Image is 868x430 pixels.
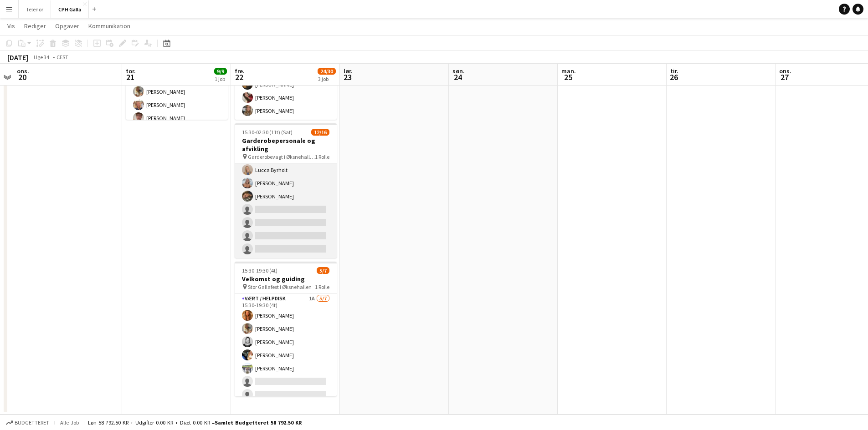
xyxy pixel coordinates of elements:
span: 25 [560,72,576,82]
span: Vis [7,22,15,30]
div: CEST [56,54,68,61]
span: søn. [452,67,465,75]
div: 3 job [318,76,335,82]
span: 21 [124,72,136,82]
button: Telenor [19,0,51,18]
span: 15:30-02:30 (11t) (Sat) [242,129,293,136]
span: 20 [15,72,29,82]
h3: Garderobepersonale og afvikling [235,137,337,153]
span: 26 [669,72,678,82]
span: Opgaver [55,22,79,30]
span: 1 Rolle [315,283,329,290]
div: Løn 58 792.50 KR + Udgifter 0.00 KR + Diæt 0.00 KR = [88,419,302,426]
span: Kommunikation [88,22,130,30]
span: Samlet budgetteret 58 792.50 KR [215,419,302,426]
span: Alle job [58,419,80,426]
span: 22 [233,72,245,82]
span: 5/7 [317,267,329,274]
span: 12/16 [311,129,329,136]
a: Opgaver [51,20,83,32]
span: 23 [342,72,353,82]
app-card-role: Opbygning9/909:30-18:30 (9t)[PERSON_NAME][PERSON_NAME][PERSON_NAME][PERSON_NAME][PERSON_NAME][PER... [126,17,228,156]
div: [DATE] [7,53,28,62]
span: fre. [235,67,245,75]
h3: Velkomst og guiding [235,275,337,283]
span: Rediger [24,22,46,30]
app-job-card: 15:30-19:30 (4t)5/7Velkomst og guiding Stor Gallafest i Øksnehallen1 RolleVært / Helpdisk1A5/715:... [235,262,337,396]
span: Stor Gallafest i Øksnehallen [248,283,312,290]
a: Rediger [21,20,50,32]
span: 1 Rolle [315,153,329,160]
a: Kommunikation [85,20,134,32]
span: 27 [778,72,791,82]
span: Uge 34 [30,54,53,61]
span: tir. [670,67,678,75]
a: Vis [4,20,19,32]
app-card-role: Vært / Helpdisk1A5/715:30-19:30 (4t)[PERSON_NAME][PERSON_NAME][PERSON_NAME][PERSON_NAME][PERSON_N... [235,293,337,404]
span: tor. [126,67,136,75]
div: 1 job [215,76,226,82]
span: 15:30-19:30 (4t) [242,267,277,274]
button: Budgetteret [5,418,51,428]
span: 9/9 [214,68,227,75]
span: Garderobevagt i Øksnehallen til stor gallafest [248,153,315,160]
button: CPH Galla [51,0,89,18]
span: ons. [17,67,29,75]
app-job-card: 15:30-02:30 (11t) (Sat)12/16Garderobepersonale og afvikling Garderobevagt i Øksnehallen til stor ... [235,123,337,258]
span: man. [561,67,576,75]
span: Budgetteret [15,420,49,426]
span: 24/30 [318,68,336,75]
span: 24 [451,72,465,82]
span: lør. [344,67,353,75]
span: ons. [779,67,791,75]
